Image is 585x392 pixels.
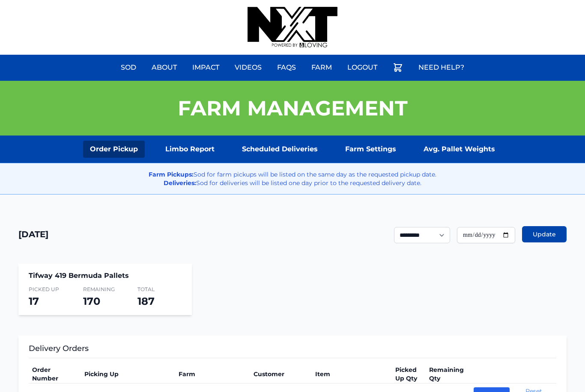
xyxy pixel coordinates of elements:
span: Picked Up [29,286,73,293]
a: Farm [306,57,337,78]
span: Update [533,230,556,239]
span: 170 [83,295,100,307]
th: Customer [250,365,312,383]
a: FAQs [272,57,301,78]
a: Scheduled Deliveries [235,141,325,158]
a: Order Pickup [83,141,145,158]
span: 187 [137,295,155,307]
img: nextdaysod.com Logo [248,7,337,48]
th: Picked Up Qty [392,365,426,383]
h1: [DATE] [18,228,48,240]
a: About [146,57,182,78]
button: Update [522,226,567,242]
a: Impact [187,57,224,78]
a: Sod [116,57,141,78]
a: Farm Settings [338,141,403,158]
a: Logout [342,57,382,78]
a: Videos [230,57,267,78]
th: Farm [175,365,250,383]
span: 17 [29,295,39,307]
th: Order Number [29,365,81,383]
span: Remaining [83,286,127,293]
th: Picking Up [81,365,175,383]
h1: Farm Management [178,98,408,118]
a: Avg. Pallet Weights [417,141,502,158]
span: Total [137,286,182,293]
h3: Delivery Orders [29,342,556,358]
a: Need Help? [413,57,469,78]
a: Limbo Report [158,141,221,158]
strong: Deliveries: [164,179,196,187]
th: Remaining Qty [426,365,470,383]
h4: Tifway 419 Bermuda Pallets [29,271,182,281]
th: Item [312,365,392,383]
strong: Farm Pickups: [149,171,194,178]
